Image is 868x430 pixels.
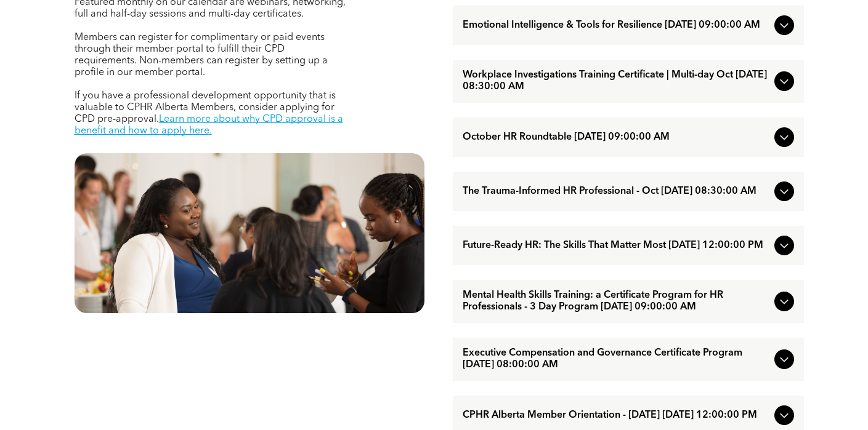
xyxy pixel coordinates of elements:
span: Members can register for complimentary or paid events through their member portal to fulfill thei... [75,33,328,78]
a: Learn more about why CPD approval is a benefit and how to apply here. [75,114,343,136]
span: October HR Roundtable [DATE] 09:00:00 AM [463,132,769,143]
span: CPHR Alberta Member Orientation - [DATE] [DATE] 12:00:00 PM [463,410,769,421]
span: Future-Ready HR: The Skills That Matter Most [DATE] 12:00:00 PM [463,240,769,252]
span: Workplace Investigations Training Certificate | Multi-day Oct [DATE] 08:30:00 AM [463,70,769,93]
span: Mental Health Skills Training: a Certificate Program for HR Professionals - 3 Day Program [DATE] ... [463,290,769,313]
span: If you have a professional development opportunity that is valuable to CPHR Alberta Members, cons... [75,91,336,124]
span: Executive Compensation and Governance Certificate Program [DATE] 08:00:00 AM [463,348,769,371]
span: The Trauma-Informed HR Professional - Oct [DATE] 08:30:00 AM [463,186,769,197]
span: Emotional Intelligence & Tools for Resilience [DATE] 09:00:00 AM [463,20,769,31]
